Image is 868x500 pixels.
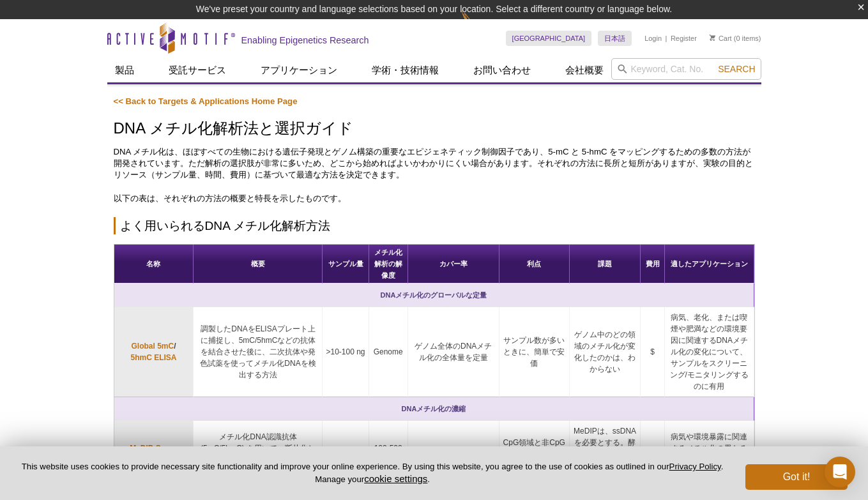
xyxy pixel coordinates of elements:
[114,96,298,106] a: << Back to Targets & Applications Home Page
[499,421,570,488] td: CpG領域と非CpG領域の両方を解析可能
[506,31,592,46] a: [GEOGRAPHIC_DATA]
[669,462,721,471] a: Privacy Policy
[714,63,759,75] button: Search
[710,31,761,46] li: (0 items)
[745,464,848,490] button: Got it!
[466,58,538,82] a: お問い合わせ
[644,34,662,43] a: Login
[499,245,570,284] th: 利点
[20,461,724,485] p: This website uses cookies to provide necessary site functionality and improve your online experie...
[408,245,499,284] th: カバー率
[114,193,755,204] p: 以下の表は、それぞれの方法の概要と特長を示したものです。
[323,307,369,397] td: >10‑100 ng
[241,34,369,46] h2: Enabling Epigenetics Research
[364,58,446,82] a: 学術・技術情報
[323,245,369,284] th: サンプル量
[665,421,754,488] td: 病気や環境暴露に関連するメチル化の異なるゲノム領域を決定する費用対効果の高い方法
[825,457,855,487] div: Open Intercom Messenger
[114,217,755,234] h2: よく用いられるDNA メチル化解析方法
[107,58,142,82] a: 製品
[114,146,755,181] p: DNA メチル化は、ほぼすべての生物における遺伝子発現とゲノム構築の重要なエピジェネティック制御因子であり、5-mC と 5-hmC をマッピングするための多数の方法が開発されています。ただ解析...
[665,307,754,397] td: 病気、老化、または喫煙や肥満などの環境要因に関連するDNAメチル化の変化について、サンプルをスクリーニング/モニタリングするのに有用
[570,245,641,284] th: 課題
[194,307,323,397] td: 調製したDNAをELISAプレート上に捕捉し、5mC/5hmCなどの抗体を結合させた後に、二次抗体や発色試薬を使ってメチル化DNAを検出する方法
[369,421,408,488] td: 100-500 bp
[369,307,408,397] td: Genome
[558,58,611,82] a: 会社概要
[598,31,632,46] a: 日本語
[710,34,732,43] a: Cart
[570,421,641,488] td: MeDIPは、ssDNAを必要とする。酵素を用いる方法に比べてバックグラウンドが高い
[499,307,570,397] td: サンプル数が多いときに、簡単で安価
[114,284,754,307] th: DNAメチル化のグローバルな定量
[665,245,754,284] th: 適したアプリケーション
[114,397,754,421] th: DNAメチル化の濃縮
[666,31,667,46] li: |
[323,421,369,488] td: >100 ng
[369,245,408,284] th: メチル化解析の解像度
[131,340,174,352] a: Global 5mC
[641,245,665,284] th: 費用
[114,245,194,284] th: 名称
[641,307,665,397] td: $
[130,342,176,362] strong: /
[130,443,170,454] a: MeDIP-Seq
[130,444,178,464] strong: or
[161,58,234,82] a: 受託サービス
[570,307,641,397] td: ゲノム中のどの領域のメチル化が変化したのかは、わからない
[408,421,499,488] td: ~88% CpG sites
[130,352,176,363] a: 5hmC ELISA
[718,64,755,74] span: Search
[253,58,345,82] a: アプリケーション
[364,473,427,484] button: cookie settings
[611,58,761,80] input: Keyword, Cat. No.
[641,421,665,488] td: $$
[671,34,697,43] a: Register
[114,120,755,139] h1: DNA メチル化解析法と選択ガイド
[461,10,495,40] img: Change Here
[194,421,323,488] td: メチル化DNA認識抗体 (5mC/5hmC) を用いて、断片化したDNAからメチル化したDNAを免疫沈降し、シーケンスを行う方法
[710,34,715,41] img: Your Cart
[408,307,499,397] td: ゲノム全体のDNAメチル化の全体量を定量
[194,245,323,284] th: 概要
